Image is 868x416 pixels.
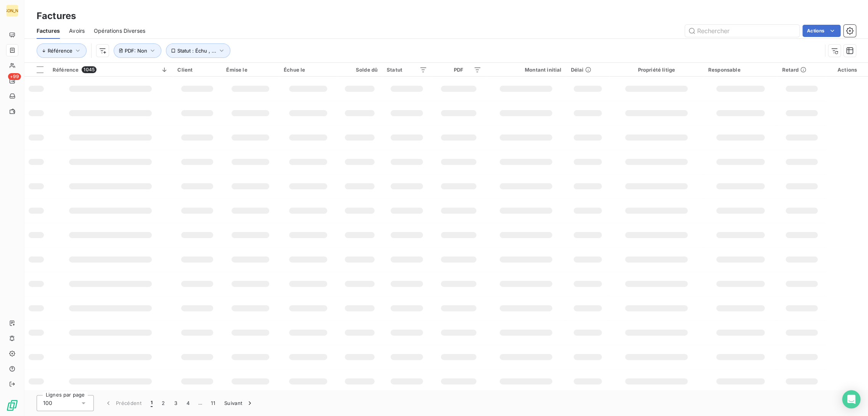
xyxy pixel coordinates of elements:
div: Émise le [226,67,275,73]
div: Délai [571,67,604,73]
span: Référence [48,48,72,54]
button: 1 [146,395,157,411]
span: 100 [43,399,52,407]
span: Opérations Diverses [94,27,145,35]
span: Factures [37,27,60,35]
div: Responsable [708,67,773,73]
div: Client [177,67,217,73]
span: Référence [53,67,79,73]
div: [PERSON_NAME] [6,5,18,17]
button: Statut : Échu , ... [166,43,230,58]
img: Logo LeanPay [6,399,18,411]
div: Retard [782,67,821,73]
button: 3 [170,395,182,411]
button: 11 [206,395,220,411]
button: 2 [157,395,169,411]
button: Référence [37,43,87,58]
h3: Factures [37,9,76,23]
div: Actions [831,67,863,73]
input: Rechercher [685,25,799,37]
div: Propriété litige [614,67,699,73]
span: Statut : Échu , ... [177,48,216,54]
div: Statut [387,67,427,73]
div: Montant initial [490,67,561,73]
span: … [194,397,206,409]
span: PDF : Non [125,48,147,54]
span: 1 [151,399,153,407]
button: Précédent [100,395,146,411]
button: Suivant [220,395,258,411]
button: 4 [182,395,194,411]
button: Actions [802,25,841,37]
div: PDF [436,67,481,73]
button: PDF: Non [114,43,161,58]
div: Solde dû [342,67,378,73]
div: Open Intercom Messenger [842,390,860,408]
span: Avoirs [69,27,85,35]
span: +99 [8,73,21,80]
span: 1045 [82,66,96,73]
div: Échue le [284,67,333,73]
